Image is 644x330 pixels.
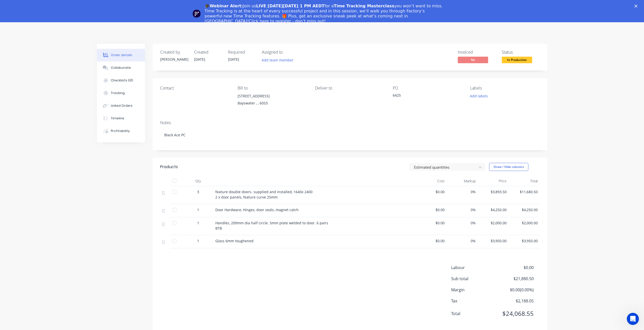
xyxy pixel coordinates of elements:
span: $24,068.55 [496,309,533,318]
div: Linked Orders [111,103,133,108]
iframe: Intercom live chat [627,313,639,325]
button: Collaborate [97,61,145,74]
div: Created by [160,50,188,55]
span: Labour [451,265,496,271]
span: No [458,57,488,63]
div: Status [502,50,540,55]
span: $21,880.50 [496,276,533,282]
span: Door Hardware, Hinges, door seals, magnet catch [215,207,299,212]
div: 6425 [393,93,456,100]
button: Checklists 0/0 [97,74,145,87]
span: Margin [451,287,496,293]
span: $0.00 [418,189,445,194]
div: Join us for a you won’t want to miss. Time Tracking is at the heart of every successful project a... [205,4,444,24]
span: feature double doors- supplied and installed, 1640x 2400 2 x door panels, feature curve 25mm [215,189,313,200]
div: Invoiced [458,50,496,55]
span: $2,000.00 [511,220,538,226]
div: Created [194,50,222,55]
span: Total [451,311,496,317]
span: $4,250.00 [480,207,507,212]
div: PO [393,86,462,91]
div: [PERSON_NAME] [160,57,188,62]
span: 1 [197,207,199,212]
div: Bayswater , , 6053 [238,100,307,107]
b: Time Tracking Masterclass [334,4,394,8]
span: In Production [502,57,532,63]
div: Assigned to [262,50,313,55]
span: $0.00 [496,265,533,271]
button: Timeline [97,112,145,125]
button: Profitability [97,125,145,137]
div: Collaborate [111,65,131,70]
span: 0% [449,207,476,212]
div: Required [228,50,256,55]
span: $0.00 [418,238,445,244]
div: Deliver to [315,86,384,91]
div: Contact [160,86,230,91]
button: Order details [97,49,145,61]
button: Add labels [467,93,491,99]
span: $3,950.00 [511,238,538,244]
span: [DATE] [228,57,239,62]
button: Add team member [259,57,296,63]
div: Total [509,176,540,186]
a: Click here to register - don’t miss out! [249,19,326,24]
b: LIVE [DATE][DATE] 1 PM AEDT [256,4,324,8]
div: Profitability [111,129,130,133]
img: Profile image for Team [193,10,201,18]
span: [DATE] [194,57,205,62]
button: In Production [502,57,532,64]
button: Tracking [97,87,145,99]
div: Tracking [111,91,125,95]
span: 1 [197,220,199,226]
span: 0% [449,220,476,226]
button: Linked Orders [97,99,145,112]
span: 0% [449,238,476,244]
span: $0.00 [418,207,445,212]
span: Sub total [451,276,496,282]
span: Glass 6mm toughened [215,238,254,243]
div: Timeline [111,116,124,121]
div: Checklists 0/0 [111,78,133,83]
div: Bill to [238,86,307,91]
span: $2,188.05 [496,298,533,304]
span: 0% [449,189,476,194]
button: Show / Hide columns [489,163,528,171]
span: Tax [451,298,496,304]
div: Cost [416,176,447,186]
div: [STREET_ADDRESS]Bayswater , , 6053 [238,93,307,109]
span: $11,680.50 [511,189,538,194]
span: $3,950.00 [480,238,507,244]
span: 1 [197,238,199,244]
div: Notes [160,120,540,125]
span: $0.00 [418,220,445,226]
div: Qty [183,176,213,186]
div: Labels [470,86,539,91]
span: 3 [197,189,199,194]
div: Products [160,164,178,170]
div: [STREET_ADDRESS] [238,93,307,100]
b: 🎓Webinar Alert: [205,4,243,8]
span: $2,000.00 [480,220,507,226]
div: Price [478,176,509,186]
span: $3,893.50 [480,189,507,194]
div: Black Ace PC [160,127,540,143]
span: $0.00 ( 0.00 %) [496,287,533,293]
span: Handles, 200mm dia half circle. 5mm plate welded to door. 6 pairs BTB [215,221,328,231]
span: $4,250.00 [511,207,538,212]
div: Order details [111,53,132,57]
button: Add team member [262,57,296,63]
div: Markup [447,176,478,186]
div: Close [634,5,639,8]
